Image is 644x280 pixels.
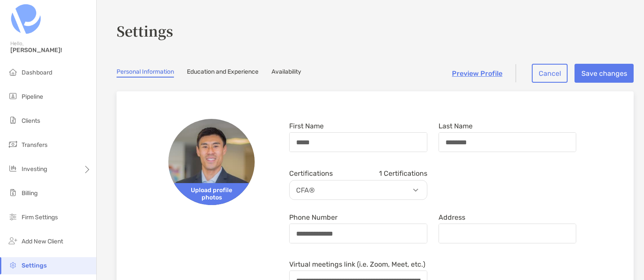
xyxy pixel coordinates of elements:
span: Settings [22,262,47,269]
img: dashboard icon [8,67,18,77]
a: Availability [271,68,301,78]
span: Dashboard [22,69,52,76]
img: add_new_client icon [8,236,18,246]
a: Education and Experience [187,68,259,78]
label: Last Name [439,122,473,130]
span: Billing [22,190,38,197]
img: clients icon [8,115,18,125]
label: Virtual meetings link (i.e. Zoom, Meet, etc.) [289,261,425,268]
img: investing icon [8,163,18,174]
div: Certifications [289,169,427,177]
a: Preview Profile [452,69,502,78]
img: Avatar [168,119,255,205]
span: [PERSON_NAME]! [10,47,91,54]
label: Phone Number [289,214,338,221]
button: Cancel [532,64,568,83]
a: Personal Information [117,68,174,78]
span: Investing [22,165,47,173]
span: Clients [22,117,40,124]
img: pipeline icon [8,91,18,101]
img: firm-settings icon [8,212,18,222]
span: Upload profile photos [168,183,255,205]
img: transfers icon [8,139,18,149]
span: 1 Certifications [379,169,427,177]
label: First Name [289,122,324,130]
img: billing icon [8,187,18,198]
button: Save changes [575,64,634,83]
img: settings icon [8,260,18,270]
span: Firm Settings [22,214,58,221]
span: Add New Client [22,238,63,245]
span: Pipeline [22,93,43,100]
label: Address [439,214,465,221]
span: Transfers [22,141,47,149]
img: Zoe Logo [10,3,41,34]
p: CFA® [292,185,429,196]
h3: Settings [117,21,634,40]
